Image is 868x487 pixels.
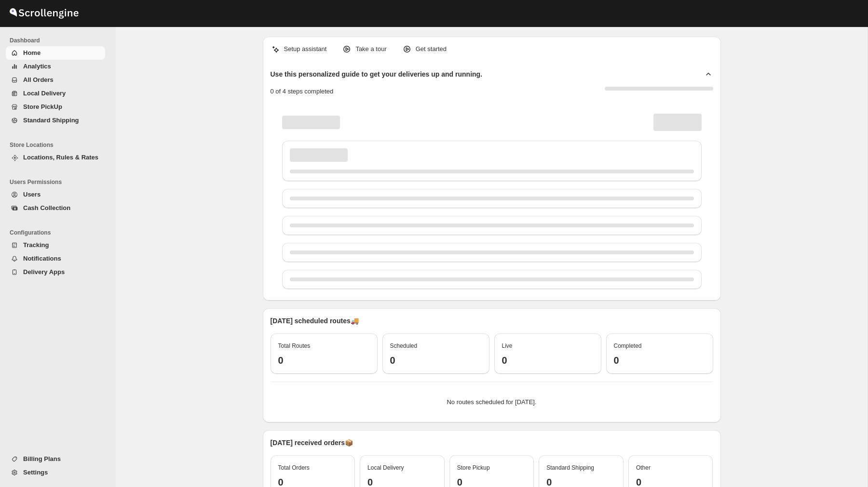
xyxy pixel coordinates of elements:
[23,117,79,124] span: Standard Shipping
[23,469,48,476] span: Settings
[614,355,705,366] h3: 0
[271,438,713,448] p: [DATE] received orders 📦
[10,178,109,186] span: Users Permissions
[6,201,105,215] button: Cash Collection
[502,342,513,349] span: Live
[23,241,49,249] span: Tracking
[23,204,70,211] span: Cash Collection
[23,154,98,161] span: Locations, Rules & Rates
[278,397,705,407] p: No routes scheduled for [DATE].
[23,455,61,462] span: Billing Plans
[271,87,334,96] p: 0 of 4 steps completed
[23,268,65,276] span: Delivery Apps
[636,464,651,471] span: Other
[6,252,105,265] button: Notifications
[23,255,61,262] span: Notifications
[502,355,594,366] h3: 0
[6,151,105,164] button: Locations, Rules & Rates
[10,141,109,149] span: Store Locations
[390,342,418,349] span: Scheduled
[6,452,105,466] button: Billing Plans
[6,73,105,87] button: All Orders
[10,229,109,237] span: Configurations
[23,90,66,97] span: Local Delivery
[416,44,447,54] p: Get started
[367,464,404,471] span: Local Delivery
[284,44,327,54] p: Setup assistant
[23,63,51,70] span: Analytics
[6,46,105,60] button: Home
[390,355,482,366] h3: 0
[10,37,109,44] span: Dashboard
[278,355,370,366] h3: 0
[271,69,483,79] h2: Use this personalized guide to get your deliveries up and running.
[457,464,490,471] span: Store Pickup
[614,342,642,349] span: Completed
[271,104,713,293] div: Page loading
[23,76,54,83] span: All Orders
[6,238,105,252] button: Tracking
[6,466,105,479] button: Settings
[6,60,105,73] button: Analytics
[271,316,713,326] p: [DATE] scheduled routes 🚚
[23,103,62,110] span: Store PickUp
[278,464,310,471] span: Total Orders
[6,265,105,279] button: Delivery Apps
[23,191,41,198] span: Users
[546,464,594,471] span: Standard Shipping
[278,342,311,349] span: Total Routes
[23,49,41,56] span: Home
[6,188,105,201] button: Users
[355,44,386,54] p: Take a tour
